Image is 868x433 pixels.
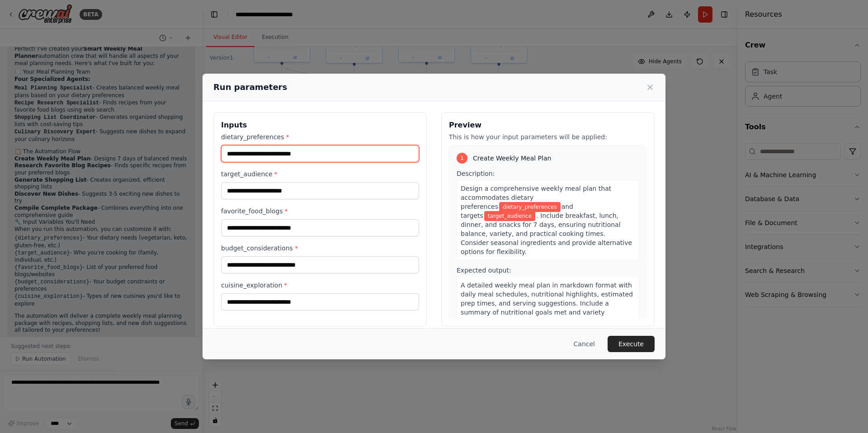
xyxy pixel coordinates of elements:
[457,153,467,164] div: 1
[449,120,647,131] h3: Preview
[566,336,602,352] button: Cancel
[457,170,495,177] span: Description:
[221,244,419,253] label: budget_considerations
[461,203,573,219] span: and targets
[499,202,561,212] span: Variable: dietary_preferences
[608,336,655,352] button: Execute
[461,282,633,325] span: A detailed weekly meal plan in markdown format with daily meal schedules, nutritional highlights,...
[461,185,611,210] span: Design a comprehensive weekly meal plan that accommodates dietary preferences
[221,132,419,141] label: dietary_preferences
[221,207,419,216] label: favorite_food_blogs
[221,281,419,290] label: cuisine_exploration
[221,120,419,131] h3: Inputs
[457,267,511,274] span: Expected output:
[221,169,419,179] label: target_audience
[213,81,287,94] h2: Run parameters
[473,154,551,163] span: Create Weekly Meal Plan
[461,212,632,255] span: . Include breakfast, lunch, dinner, and snacks for 7 days, ensuring nutritional balance, variety,...
[449,132,647,141] p: This is how your input parameters will be applied:
[484,211,535,221] span: Variable: target_audience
